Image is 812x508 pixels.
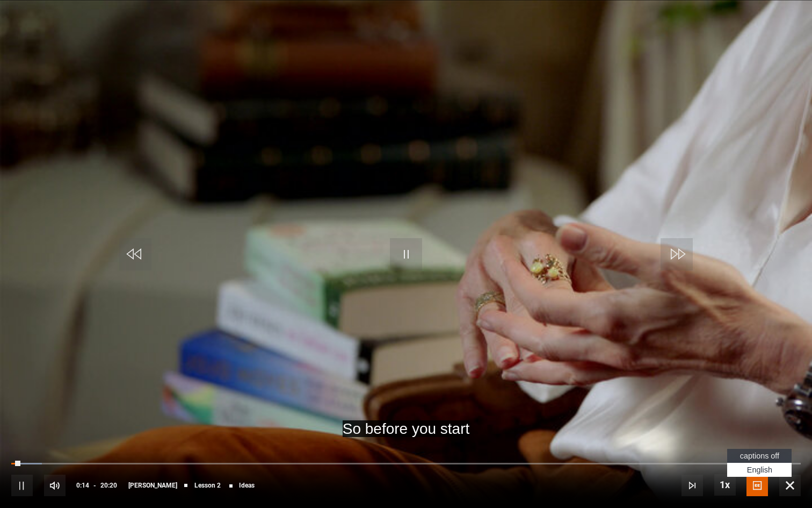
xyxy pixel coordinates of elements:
[682,475,703,496] button: Next Lesson
[747,466,772,474] span: English
[44,475,66,496] button: Mute
[779,475,801,496] button: Fullscreen
[239,482,255,489] span: Ideas
[746,475,768,496] button: Captions
[714,474,736,496] button: Playback Rate
[11,463,801,465] div: Progress Bar
[194,482,221,489] span: Lesson 2
[11,475,33,496] button: Pause
[128,482,177,489] span: [PERSON_NAME]
[76,476,89,495] span: 0:14
[100,476,117,495] span: 20:20
[740,452,779,460] span: captions off
[93,482,96,489] span: -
